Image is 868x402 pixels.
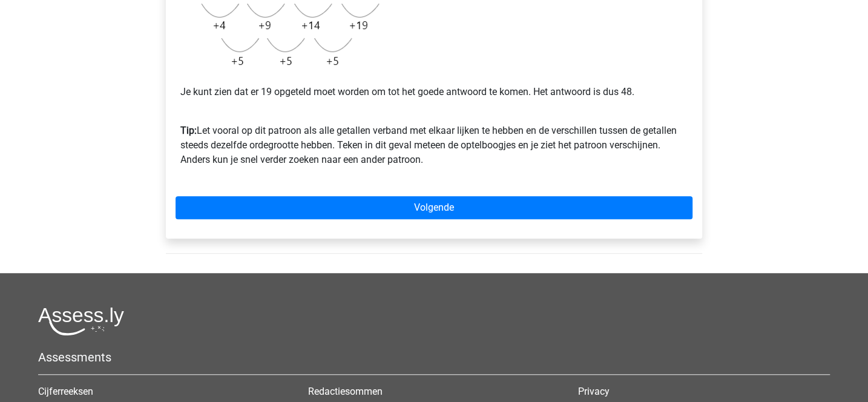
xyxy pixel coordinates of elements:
[180,109,688,167] p: Let vooral op dit patroon als alle getallen verband met elkaar lijken te hebben en de verschillen...
[180,85,688,99] p: Je kunt zien dat er 19 opgeteld moet worden om tot het goede antwoord te komen. Het antwoord is d...
[176,196,692,219] a: Volgende
[38,350,830,364] h5: Assessments
[180,125,197,136] b: Tip:
[578,386,610,397] a: Privacy
[38,307,124,335] img: Assessly logo
[38,386,93,397] a: Cijferreeksen
[308,386,383,397] a: Redactiesommen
